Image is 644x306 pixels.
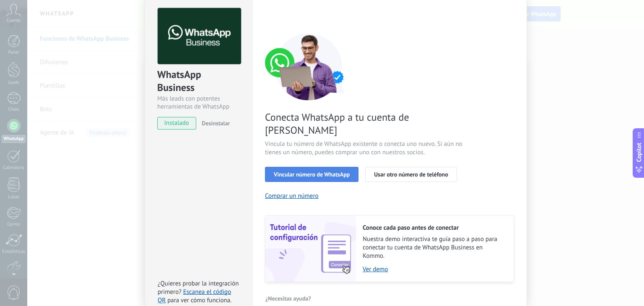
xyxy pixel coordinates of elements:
img: logo_main.png [158,8,241,65]
span: Nuestra demo interactiva te guía paso a paso para conectar tu cuenta de WhatsApp Business en Kommo. [363,235,505,260]
button: Desinstalar [198,117,230,130]
span: Vincular número de WhatsApp [274,171,350,177]
img: connect number [265,33,353,100]
span: Conecta WhatsApp a tu cuenta de [PERSON_NAME] [265,111,465,137]
span: ¿Necesitas ayuda? [265,296,311,301]
button: Usar otro número de teléfono [365,167,457,182]
button: Comprar un número [265,192,319,200]
a: Ver demo [363,265,505,273]
button: ¿Necesitas ayuda? [265,292,312,305]
h2: Conoce cada paso antes de conectar [363,224,505,232]
a: Escanea el código QR [158,288,231,304]
span: Desinstalar [202,119,230,127]
span: Copilot [635,143,643,162]
span: Usar otro número de teléfono [374,171,448,177]
span: ¿Quieres probar la integración primero? [158,280,239,296]
span: para ver cómo funciona. [167,296,231,304]
div: Más leads con potentes herramientas de WhatsApp [157,95,240,111]
span: instalado [158,117,196,130]
button: Vincular número de WhatsApp [265,167,358,182]
div: WhatsApp Business [157,68,240,95]
span: Vincula tu número de WhatsApp existente o conecta uno nuevo. Si aún no tienes un número, puedes c... [265,140,465,157]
